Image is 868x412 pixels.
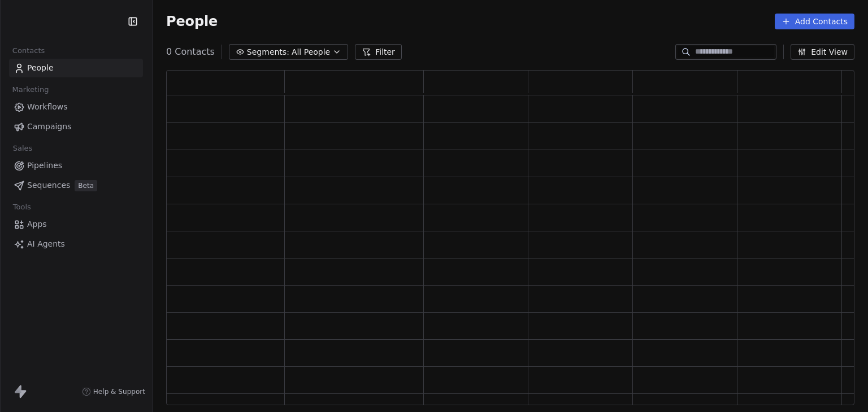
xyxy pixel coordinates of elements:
a: SequencesBeta [9,176,143,195]
span: Pipelines [27,160,62,172]
span: Segments: [247,46,289,58]
a: People [9,59,143,77]
span: Contacts [7,42,50,59]
a: Apps [9,215,143,234]
a: AI Agents [9,235,143,253]
span: Sales [8,140,37,157]
a: Help & Support [82,387,145,396]
button: Add Contacts [775,14,854,29]
span: Beta [75,180,97,191]
span: People [166,13,218,30]
a: Campaigns [9,117,143,136]
span: All People [292,46,330,58]
span: Campaigns [27,121,71,133]
span: AI Agents [27,238,65,250]
span: Tools [8,199,36,216]
button: Filter [355,44,402,60]
button: Edit View [791,44,854,60]
a: Pipelines [9,156,143,175]
span: Marketing [7,81,54,98]
span: Apps [27,218,47,230]
span: Sequences [27,179,70,191]
span: Workflows [27,101,68,113]
span: 0 Contacts [166,45,215,59]
span: Help & Support [93,387,145,396]
a: Workflows [9,98,143,116]
span: People [27,62,54,74]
